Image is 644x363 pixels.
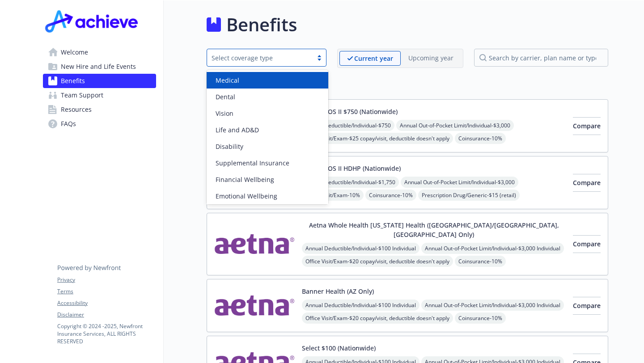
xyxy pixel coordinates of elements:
[61,45,88,59] span: Welcome
[573,122,601,130] span: Compare
[302,133,453,144] span: Office Visit/Exam - $25 copay/visit, deductible doesn't apply
[401,51,461,66] span: Upcoming year
[302,243,419,254] span: Annual Deductible/Individual - $100 Individual
[418,190,520,201] span: Prescription Drug/Generic - $15 (retail)
[302,220,566,239] button: Aetna Whole Health [US_STATE] Health ([GEOGRAPHIC_DATA]/[GEOGRAPHIC_DATA], [GEOGRAPHIC_DATA] Only)
[573,235,601,253] button: Compare
[455,256,506,267] span: Coinsurance - 10%
[573,178,601,187] span: Compare
[214,220,295,268] img: Aetna Inc carrier logo
[216,125,259,135] span: Life and AD&D
[302,177,399,188] span: Annual Deductible/Individual - $1,750
[216,191,277,201] span: Emotional Wellbeing
[354,54,393,63] p: Current year
[216,142,243,151] span: Disability
[57,287,156,295] a: Terms
[57,276,156,284] a: Privacy
[573,117,601,135] button: Compare
[61,102,92,117] span: Resources
[57,322,156,345] p: Copyright © 2024 - 2025 , Newfront Insurance Services, ALL RIGHTS RESERVED
[43,45,156,59] a: Welcome
[61,74,85,88] span: Benefits
[401,177,518,188] span: Annual Out-of-Pocket Limit/Individual - $3,000
[61,88,103,102] span: Team Support
[207,79,608,92] h2: Medical
[302,256,453,267] span: Office Visit/Exam - $20 copay/visit, deductible doesn't apply
[302,107,398,116] button: Choice POS II $750 (Nationwide)
[61,59,136,74] span: New Hire and Life Events
[573,240,601,248] span: Compare
[43,74,156,88] a: Benefits
[474,49,608,67] input: search by carrier, plan name or type
[365,190,416,201] span: Coinsurance - 10%
[302,312,453,324] span: Office Visit/Exam - $20 copay/visit, deductible doesn't apply
[455,133,506,144] span: Coinsurance - 10%
[573,301,601,310] span: Compare
[421,243,564,254] span: Annual Out-of-Pocket Limit/Individual - $3,000 Individual
[573,174,601,192] button: Compare
[43,59,156,74] a: New Hire and Life Events
[216,175,274,184] span: Financial Wellbeing
[421,300,564,311] span: Annual Out-of-Pocket Limit/Individual - $3,000 Individual
[455,312,506,324] span: Coinsurance - 10%
[573,297,601,315] button: Compare
[302,300,419,311] span: Annual Deductible/Individual - $100 Individual
[226,11,297,38] h1: Benefits
[43,88,156,102] a: Team Support
[408,53,453,63] p: Upcoming year
[302,164,401,173] button: Choice POS II HDHP (Nationwide)
[216,158,289,168] span: Supplemental Insurance
[396,120,514,131] span: Annual Out-of-Pocket Limit/Individual - $3,000
[43,102,156,117] a: Resources
[214,287,295,325] img: Aetna Inc carrier logo
[302,190,364,201] span: Office Visit/Exam - 10%
[57,311,156,319] a: Disclaimer
[216,76,239,85] span: Medical
[43,117,156,131] a: FAQs
[302,287,374,296] button: Banner Health (AZ Only)
[216,109,233,118] span: Vision
[302,343,376,353] button: Select $100 (Nationwide)
[302,120,394,131] span: Annual Deductible/Individual - $750
[57,299,156,307] a: Accessibility
[216,92,235,101] span: Dental
[212,53,308,63] div: Select coverage type
[61,117,76,131] span: FAQs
